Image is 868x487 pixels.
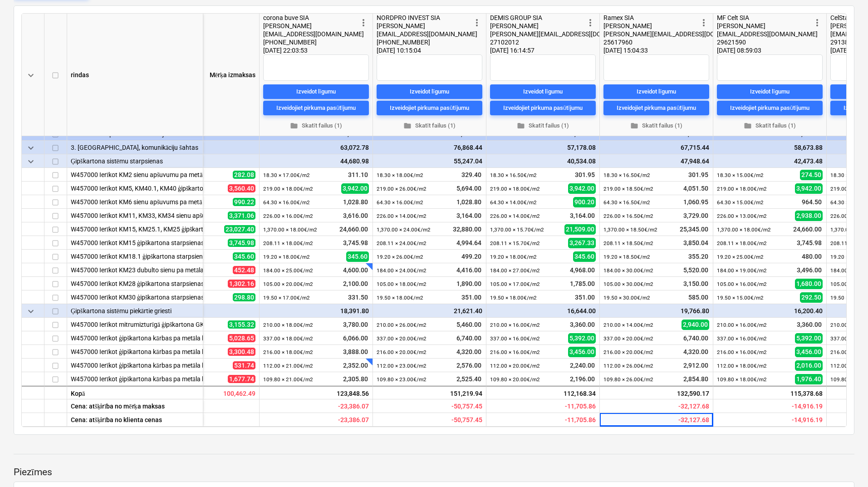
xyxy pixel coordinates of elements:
span: 964.50 [801,197,823,207]
p: Piezīmes [14,466,854,479]
small: 1,370.00 × 15.70€ / m2 [490,226,544,233]
div: 44,680.98 [263,154,369,168]
span: 1,785.00 [569,279,596,288]
span: 6,066.00 [342,334,369,343]
small: 64.30 × 15.00€ / m2 [717,199,764,206]
span: 3,360.00 [796,320,823,329]
span: more_vert [471,17,482,28]
div: 40,534.08 [490,154,596,168]
span: 6,740.00 [682,334,709,343]
button: Skatīt failus (1) [490,119,596,133]
span: 1,302.16 [228,280,255,288]
span: 1,677.74 [228,375,255,383]
small: 19.50 × 15.00€ / m2 [717,295,764,301]
div: NORDPRO INVEST SIA [377,14,471,22]
div: W457000 Ierīkot KM15, KM25.1, KM25 ģipškartona starpsienas pa metāla karkasu b=50mm ar minerālo s... [71,222,199,236]
div: Izveidot līgumu [410,86,449,97]
small: 337.00 × 16.00€ / m2 [490,335,540,342]
small: 210.00 × 16.00€ / m2 [490,322,540,328]
span: 2,938.00 [795,211,823,221]
span: 292.50 [800,292,823,302]
small: 64.30 × 14.00€ / m2 [490,199,537,206]
small: 19.20 × 26.00€ / m2 [377,254,423,260]
div: [PHONE_NUMBER] [377,38,471,46]
span: 5,392.00 [568,333,596,343]
div: [DATE] 10:15:04 [377,46,482,54]
span: 345.60 [233,252,255,261]
small: 337.00 × 18.00€ / m2 [263,335,313,342]
small: 105.00 × 20.00€ / m2 [263,281,313,287]
div: [PERSON_NAME] [490,22,585,30]
small: 19.50 × 17.00€ / m2 [263,295,310,301]
div: 55,247.04 [377,154,482,168]
small: 184.00 × 30.00€ / m2 [603,267,653,274]
span: 3,300.48 [228,348,255,356]
span: 3,267.33 [568,238,596,248]
span: 1,028.80 [456,197,482,207]
span: 298.80 [233,293,255,301]
div: 132,590.17 [600,386,713,399]
button: Izveidojiet pirkuma pasūtījumu [603,101,709,115]
small: 210.00 × 26.00€ / m2 [377,322,427,328]
small: 18.30 × 17.00€ / m2 [263,172,310,178]
div: [PERSON_NAME] [603,22,698,30]
span: folder [290,122,298,130]
button: Skatīt failus (1) [717,119,823,133]
div: W457000 Ierīkot ģipškartona kārbas pa metāla karkasu, ugunsdrošās (vert. Un horiz.daļas) apšuvums... [71,372,199,385]
span: 3,888.00 [342,347,369,356]
span: 2,940.00 [682,320,709,330]
div: W457000 Ierīkot KM2 sienu apšuvumu pa metāla karkasu b=100mm ar minerālo skaņas izolāciju 100mm, ... [71,168,199,181]
small: 219.00 × 26.00€ / m2 [377,186,427,192]
small: 105.00 × 17.00€ / m2 [490,281,540,287]
small: 19.50 × 30.00€ / m2 [603,295,650,301]
span: more_vert [358,17,369,28]
span: 2,525.40 [456,374,482,384]
span: 331.50 [347,293,369,302]
small: 337.00 × 20.00€ / m2 [603,335,653,342]
span: 32,880.00 [452,225,482,234]
span: 2,016.00 [795,360,823,370]
small: 219.00 × 18.00€ / m2 [490,186,540,192]
span: [EMAIL_ADDRESS][DOMAIN_NAME] [263,30,364,38]
button: Izveidojiet pirkuma pasūtījumu [717,101,823,115]
div: corona buve SIA [263,14,358,22]
span: 452.48 [233,266,255,274]
iframe: Chat Widget [823,443,868,487]
small: 337.00 × 20.00€ / m2 [377,335,427,342]
small: 216.00 × 18.00€ / m2 [263,349,313,355]
div: W457000 Ierīkot KM11, KM33, KM34 sienu apšuvumu pa metāla karkasu b=50mm ar minerālo skaņas izolā... [71,209,199,222]
small: 19.20 × 18.00€ / m2 [490,254,537,260]
div: W457000 Ierīkot KM5, KM40.1, KM40 ģipškartona starpsienas pa metāla karkasu b=100mm ar minerālo s... [71,182,199,195]
div: [DATE] 22:03:53 [263,46,369,54]
small: 1,370.00 × 18.50€ / m2 [603,226,657,233]
button: Izveidot līgumu [717,84,823,99]
small: 208.11 × 24.00€ / m2 [377,240,427,246]
button: Izveidojiet pirkuma pasūtījumu [377,101,482,115]
span: Paredzamā rentabilitāte - iesniegts piedāvājums salīdzinājumā ar klienta cenu [792,416,823,423]
div: 76,868.44 [377,141,482,154]
span: keyboard_arrow_down [25,129,36,140]
div: W457000 Ierīkot mitrumizturīgā ģipškartona GKBI 12.5mm piekārtos griestus pa metāla profilu un st... [71,318,199,331]
span: 2,352.00 [342,361,369,370]
span: 2,305.80 [342,374,369,384]
small: 105.00 × 18.00€ / m2 [377,281,427,287]
button: Skatīt failus (1) [603,119,709,133]
span: 3,850.04 [682,238,709,247]
small: 18.30 × 16.50€ / m2 [490,172,537,178]
span: 345.60 [346,251,369,261]
span: 3,155.32 [228,320,255,329]
small: 109.80 × 21.00€ / m2 [263,376,313,383]
div: W457000 Ierīkot ģipškartona kārbas pa metāla karkasu, ventilācijas tīkliem (vert. Un horiz.daļas)... [71,359,199,372]
span: 2,240.00 [569,361,596,370]
small: 19.20 × 18.50€ / m2 [603,254,650,260]
div: 123,848.56 [260,386,373,399]
span: keyboard_arrow_down [25,156,36,167]
span: [PERSON_NAME][EMAIL_ADDRESS][DOMAIN_NAME] [603,30,753,38]
div: W457000 Ierīkot ģipškartona kārbas pa metāla karkasu, ventilācijas tīkliem (vert. Un horiz.daļas) [71,331,199,344]
button: Izveidojiet pirkuma pasūtījumu [490,101,596,115]
span: 2,912.00 [682,361,709,370]
div: 27102012 [490,38,585,46]
small: 112.00 × 26.00€ / m2 [603,363,653,369]
span: 4,994.64 [456,238,482,247]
